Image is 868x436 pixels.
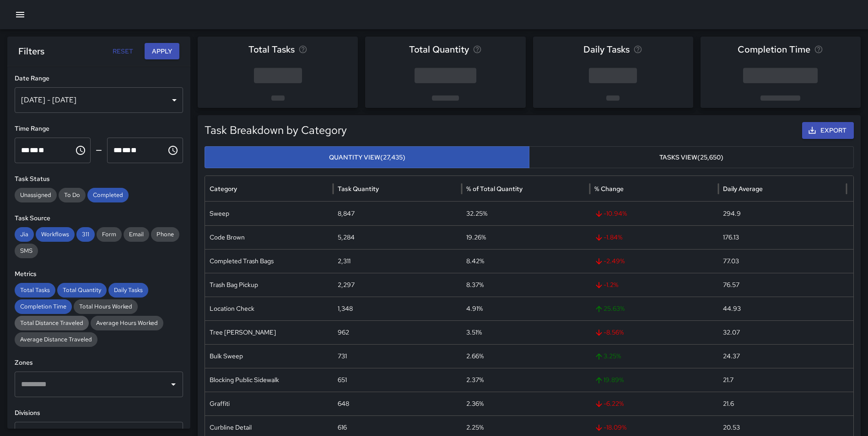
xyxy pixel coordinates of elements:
div: 2,311 [333,249,461,273]
div: Total Hours Worked [74,299,138,314]
span: To Do [59,191,86,200]
div: 2.36% [462,392,590,415]
span: Total Distance Traveled [15,319,89,328]
h6: Date Range [15,74,183,84]
span: Hours [113,147,122,154]
svg: Average number of tasks per day in the selected period, compared to the previous period. [633,45,642,54]
span: Total Quantity [409,42,469,57]
span: Total Quantity [57,286,107,295]
span: Total Hours Worked [74,302,138,311]
div: 648 [333,392,461,415]
span: -2.49 % [594,250,713,273]
div: 76.57 [718,273,846,297]
span: Completion Time [15,302,72,311]
span: SMS [15,246,38,255]
div: 3.51% [462,320,590,344]
div: 1,348 [333,297,461,320]
span: -10.94 % [594,202,713,225]
div: 176.13 [718,225,846,249]
button: Apply [145,43,179,60]
span: -8.56 % [594,321,713,344]
div: % of Total Quantity [466,185,523,193]
h6: Task Status [15,174,183,184]
div: Bulk Sweep [205,344,333,368]
button: Tasks View(25,650) [529,146,854,169]
span: -1.2 % [594,273,713,297]
h6: Time Range [15,124,183,134]
div: 21.6 [718,392,846,415]
div: 19.26% [462,225,590,249]
span: Email [124,230,149,239]
div: [DATE] - [DATE] [15,87,183,113]
span: Jia [15,230,34,239]
div: 77.03 [718,249,846,273]
div: Workflows [36,227,75,242]
svg: Total task quantity in the selected period, compared to the previous period. [473,45,482,54]
div: 24.37 [718,344,846,368]
h6: Divisions [15,408,183,418]
span: Completion Time [738,42,810,57]
div: Sweep [205,202,333,225]
span: Form [97,230,122,239]
div: Trash Bag Pickup [205,273,333,297]
span: Total Tasks [15,286,55,295]
div: Task Quantity [338,185,379,193]
div: 962 [333,320,461,344]
h6: Filters [18,44,44,58]
div: Completed Trash Bags [205,249,333,273]
h5: Task Breakdown by Category [205,123,690,138]
div: 8.37% [462,273,590,297]
div: Code Brown [205,225,333,249]
div: Category [210,185,237,193]
button: Choose time, selected time is 11:59 PM [164,141,182,160]
div: Blocking Public Sidewalk [205,368,333,392]
div: Unassigned [15,188,57,202]
span: 19.89 % [594,368,713,392]
h6: Zones [15,358,183,368]
div: 32.07 [718,320,846,344]
span: -1.84 % [594,226,713,249]
div: SMS [15,244,38,258]
div: 2.66% [462,344,590,368]
div: Average Distance Traveled [15,332,97,347]
div: Location Check [205,297,333,320]
div: Jia [15,227,34,242]
span: Average Distance Traveled [15,335,97,344]
span: Daily Tasks [108,286,148,295]
div: 294.9 [718,202,846,225]
div: Email [124,227,149,242]
div: 4.91% [462,297,590,320]
div: Total Quantity [57,283,107,298]
div: 651 [333,368,461,392]
svg: Total number of tasks in the selected period, compared to the previous period. [298,45,307,54]
div: 731 [333,344,461,368]
svg: Average time taken to complete tasks in the selected period, compared to the previous period. [814,45,823,54]
div: 32.25% [462,202,590,225]
div: 8,847 [333,202,461,225]
button: Open [167,378,180,391]
div: Completion Time [15,299,72,314]
h6: Metrics [15,269,183,279]
span: Total Tasks [248,42,295,57]
span: Minutes [122,147,131,154]
span: Completed [87,191,129,200]
span: Hours [21,147,30,154]
div: 2,297 [333,273,461,297]
div: Total Distance Traveled [15,316,89,330]
span: 25.63 % [594,297,713,320]
span: Phone [151,230,179,239]
div: Completed [87,188,129,202]
div: 21.7 [718,368,846,392]
div: % Change [594,185,624,193]
div: Form [97,227,122,242]
button: Export [802,122,854,139]
button: Reset [108,43,137,60]
span: Meridiem [131,147,137,154]
button: Choose time, selected time is 12:00 AM [71,141,90,160]
button: Quantity View(27,435) [205,146,529,169]
div: Average Hours Worked [91,316,163,330]
span: Average Hours Worked [91,319,163,328]
h6: Task Source [15,213,183,223]
span: Minutes [30,147,38,154]
div: To Do [59,188,86,202]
